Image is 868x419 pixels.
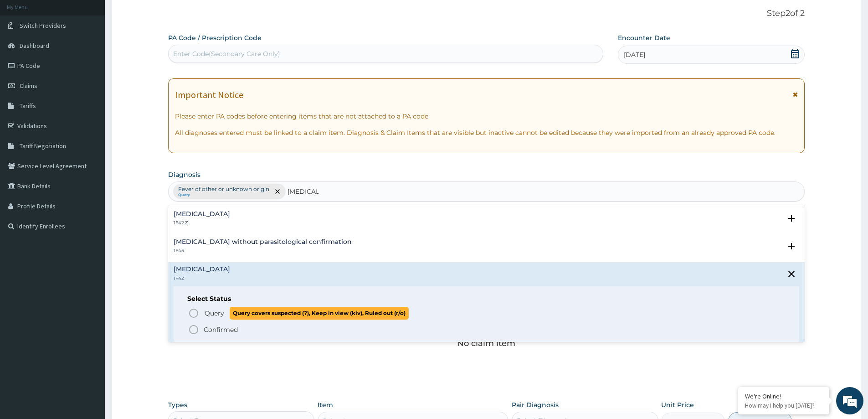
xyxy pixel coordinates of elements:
[745,402,822,409] p: How may I help you today?
[174,238,352,245] h4: [MEDICAL_DATA] without parasitological confirmation
[175,90,243,100] h1: Important Notice
[786,213,797,224] i: open select status
[168,9,805,19] p: Step 2 of 2
[512,400,559,409] label: Pair Diagnosis
[20,21,66,30] span: Switch Providers
[188,324,199,335] i: status option filled
[187,295,786,302] h6: Select Status
[204,325,238,334] p: Confirmed
[745,392,822,400] div: We're Online!
[178,186,269,193] p: Fever of other or unknown origin
[786,269,797,279] i: close select status
[174,248,352,254] p: 1F45
[273,187,282,196] span: remove selection option
[174,220,230,226] p: 1F42.Z
[175,112,798,121] p: Please enter PA codes before entering items that are not attached to a PA code
[20,142,66,150] span: Tariff Negotiation
[149,5,171,26] div: Minimize live chat window
[174,211,230,217] h4: [MEDICAL_DATA]
[230,307,409,319] span: Query covers suspected (?), Keep in view (kiv), Ruled out (r/o)
[318,400,333,409] label: Item
[168,401,187,409] label: Types
[618,33,670,42] label: Encounter Date
[175,128,798,137] p: All diagnoses entered must be linked to a claim item. Diagnosis & Claim Items that are visible bu...
[47,51,153,63] div: Chat with us now
[178,193,269,197] small: Query
[173,49,280,58] div: Enter Code(Secondary Care Only)
[168,170,200,179] label: Diagnosis
[174,275,230,282] p: 1F4Z
[17,46,37,68] img: d_794563401_company_1708531726252_794563401
[786,241,797,252] i: open select status
[168,33,262,42] label: PA Code / Prescription Code
[20,102,36,110] span: Tariffs
[20,41,49,50] span: Dashboard
[624,50,645,59] span: [DATE]
[53,115,126,207] span: We're online!
[205,309,224,318] span: Query
[174,266,230,273] h4: [MEDICAL_DATA]
[5,249,174,281] textarea: Type your message and hit 'Enter'
[188,308,199,319] i: status option query
[457,339,515,348] p: No claim item
[20,82,37,90] span: Claims
[661,400,694,409] label: Unit Price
